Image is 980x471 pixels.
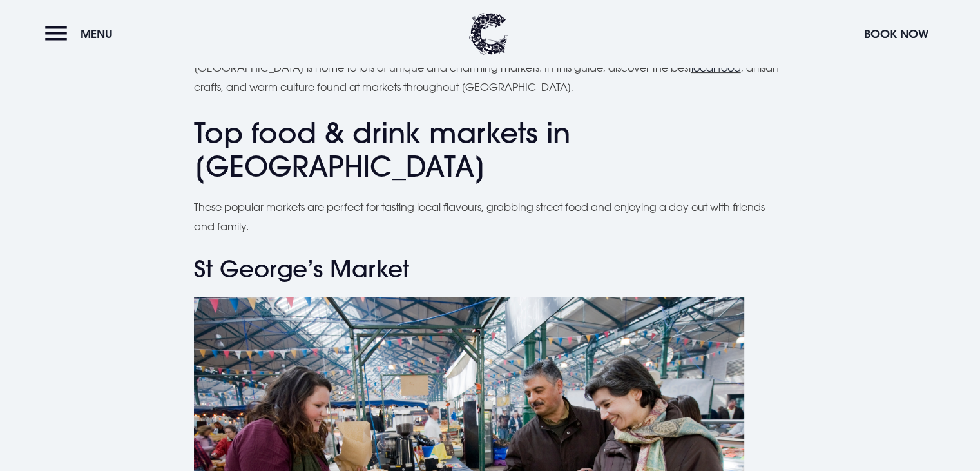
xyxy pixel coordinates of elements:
[194,197,787,237] p: These popular markets are perfect for tasting local flavours, grabbing street food and enjoying a...
[194,116,787,185] h2: Top food & drink markets in [GEOGRAPHIC_DATA]
[45,20,119,48] button: Menu
[81,26,113,41] span: Menu
[194,58,787,97] p: [GEOGRAPHIC_DATA] is home to lots of unique and charming markets. In this guide, discover the bes...
[691,61,741,74] a: local food
[194,256,787,283] h3: St George’s Market
[858,20,935,48] button: Book Now
[469,13,508,55] img: Clandeboye Lodge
